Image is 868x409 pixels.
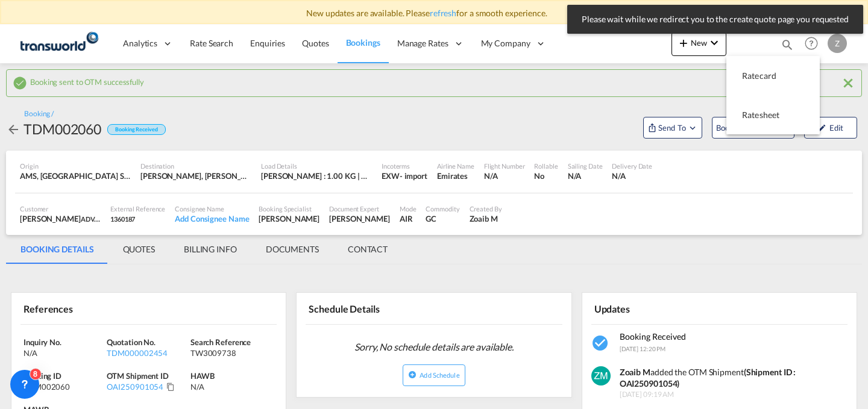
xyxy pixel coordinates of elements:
[484,161,525,170] div: Flight Number
[676,38,722,48] span: New
[742,64,755,88] span: Ratecard
[261,161,372,170] div: Load Details
[473,24,555,63] div: My Company
[591,334,611,353] md-icon: icon-checkbox-marked-circle
[169,235,251,264] md-tab-item: BILLING INFO
[190,371,215,381] span: HAWB
[333,235,402,264] md-tab-item: CONTACT
[350,336,518,358] span: Sorry, No schedule details are available.
[306,298,432,319] div: Schedule Details
[400,213,417,224] div: AIR
[140,170,251,181] div: JED, King Abdulaziz International, Jeddah, Saudi Arabia, Middle East, Middle East
[107,337,156,347] span: Quotation No.
[20,170,131,181] div: AMS, Amsterdam Schiphol, Amsterdam, Netherlands, Western Europe, Europe
[329,204,390,213] div: Document Expert
[24,119,101,139] div: TDM002060
[657,122,687,134] span: Send To
[107,381,163,392] div: OAI250901054
[620,390,844,400] span: [DATE] 09:19 AM
[736,100,810,130] div: Ratesheet
[24,348,104,358] div: N/A
[13,76,27,90] md-icon: icon-checkbox-marked-circle
[190,337,251,347] span: Search Reference
[175,213,249,224] div: Add Consignee Name
[6,235,108,264] md-tab-item: BOOKING DETAILS
[643,117,702,139] button: Open demo menu
[534,161,558,170] div: Rollable
[534,170,558,181] div: No
[430,8,456,18] a: refresh
[329,213,390,224] div: [PERSON_NAME]
[259,213,319,224] div: [PERSON_NAME]
[242,24,294,63] a: Enquiries
[24,109,54,119] div: Booking /
[400,204,417,213] div: Mode
[420,371,459,379] span: Add Schedule
[828,34,847,53] div: Z
[175,204,249,213] div: Consignee Name
[426,204,459,213] div: Commodity
[707,36,722,50] md-icon: icon-chevron-down
[6,235,402,264] md-pagination-wrapper: Use the left and right arrow keys to navigate between tabs
[30,74,144,87] span: Booking sent to OTM successfully
[20,161,131,170] div: Origin
[736,61,810,91] div: Ratecard
[470,213,502,224] div: Zoaib M
[470,204,502,213] div: Created By
[190,381,274,392] div: N/A
[397,37,448,49] span: Manage Rates
[620,345,666,352] span: [DATE] 12:20 PM
[481,37,530,49] span: My Company
[18,30,99,57] img: 1a84b2306ded11f09c1219774cd0a0fe.png
[437,170,474,181] div: Emirates
[568,161,603,170] div: Sailing Date
[382,161,427,170] div: Incoterms
[251,235,333,264] md-tab-item: DOCUMENTS
[107,348,187,358] div: TDM000002454
[578,13,852,25] span: Please wait while we redirect you to the create quote page you requested
[426,213,459,224] div: GC
[110,215,135,223] span: 1360187
[346,37,380,48] span: Bookings
[591,366,611,386] img: v+XMcPmzgAAAABJRU5ErkJggg==
[620,367,650,377] strong: Zoaib M
[20,213,101,224] div: [PERSON_NAME]
[671,32,726,56] button: icon-plus 400-fgNewicon-chevron-down
[389,24,473,63] div: Manage Rates
[110,204,165,213] div: External Reference
[620,331,686,342] span: Booking Received
[408,370,417,379] md-icon: icon-plus-circle
[437,161,474,170] div: Airline Name
[24,371,61,381] span: Booking ID
[24,337,61,347] span: Inquiry No.
[250,38,285,48] span: Enquiries
[261,170,372,181] div: [PERSON_NAME] : 1.00 KG | Volumetric Wt : 1.00 KG | Chargeable Wt : 1.00 KG
[591,298,717,319] div: Updates
[123,37,157,49] span: Analytics
[190,38,233,48] span: Rate Search
[1,7,867,19] div: New updates are available. Please for a smooth experience.
[181,24,242,63] a: Rate Search
[781,38,794,56] div: icon-magnify
[107,371,169,381] span: OTM Shipment ID
[484,170,525,181] div: N/A
[20,298,146,319] div: References
[302,38,329,48] span: Quotes
[712,117,794,139] button: Open demo menu
[81,214,222,223] span: ADVANCED TRIAD TURBINE SERVICES CO. LTD.
[190,348,271,358] div: TW3009738
[259,204,319,213] div: Booking Specialist
[108,235,169,264] md-tab-item: QUOTES
[801,33,828,55] div: Help
[140,161,251,170] div: Destination
[382,170,400,181] div: EXW
[841,76,855,90] md-icon: icon-close
[801,33,822,54] span: Help
[742,103,755,127] span: Ratesheet
[781,38,794,51] md-icon: icon-magnify
[620,366,844,390] div: added the OTM Shipment
[294,24,337,63] a: Quotes
[107,124,165,136] div: Booking Received
[400,170,427,181] div: - import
